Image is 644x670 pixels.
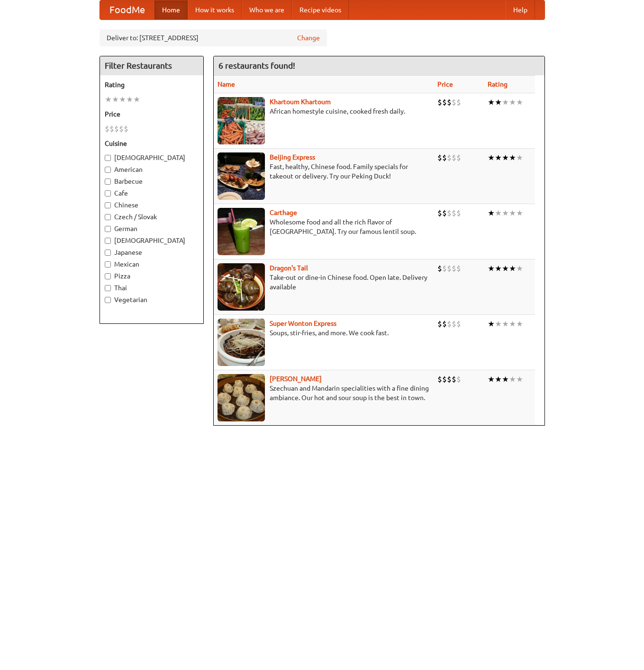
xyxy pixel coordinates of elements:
ng-pluralize: 6 restaurants found! [218,61,295,70]
li: ★ [516,319,523,329]
li: ★ [488,152,495,163]
li: $ [442,152,447,163]
a: Recipe videos [292,0,349,19]
label: Thai [105,283,199,293]
img: khartoum.jpg [218,97,265,144]
input: American [105,167,111,173]
li: $ [105,124,109,134]
li: $ [119,124,124,134]
input: Chinese [105,202,111,208]
a: Beijing Express [270,153,315,161]
h5: Cuisine [105,139,199,148]
li: ★ [133,94,140,105]
li: $ [452,152,456,163]
li: $ [437,152,442,163]
h5: Price [105,109,199,119]
h5: Rating [105,80,199,89]
li: ★ [516,374,523,384]
li: ★ [105,94,112,105]
label: Cafe [105,188,199,198]
label: Japanese [105,248,199,257]
li: ★ [495,97,502,107]
p: Soups, stir-fries, and more. We cook fast. [218,328,430,338]
li: ★ [495,319,502,329]
li: ★ [502,319,509,329]
a: Rating [488,80,508,88]
li: ★ [502,263,509,274]
li: $ [114,124,119,134]
li: ★ [495,208,502,218]
a: Dragon's Tail [270,264,308,272]
li: ★ [502,374,509,384]
li: ★ [488,97,495,107]
label: German [105,224,199,233]
label: [DEMOGRAPHIC_DATA] [105,236,199,245]
li: ★ [488,319,495,329]
li: ★ [516,152,523,163]
a: [PERSON_NAME] [270,375,322,383]
li: ★ [509,97,516,107]
a: Price [437,80,453,88]
a: Carthage [270,209,297,216]
li: $ [456,374,461,384]
a: Help [506,0,535,19]
label: Czech / Slovak [105,212,199,222]
li: ★ [509,263,516,274]
p: African homestyle cuisine, cooked fresh daily. [218,107,430,116]
input: German [105,226,111,232]
li: ★ [509,374,516,384]
li: $ [109,124,114,134]
p: Fast, healthy, Chinese food. Family specials for takeout or delivery. Try our Peking Duck! [218,162,430,181]
p: Szechuan and Mandarin specialities with a fine dining ambiance. Our hot and sour soup is the best... [218,384,430,402]
li: $ [447,263,452,274]
a: Name [218,80,235,88]
label: Mexican [105,259,199,269]
input: Barbecue [105,179,111,185]
a: FoodMe [100,0,154,19]
a: Who we are [242,0,292,19]
li: $ [124,124,128,134]
input: Mexican [105,261,111,268]
div: Deliver to: [STREET_ADDRESS] [100,29,327,46]
li: $ [447,319,452,329]
li: ★ [516,97,523,107]
p: Take-out or dine-in Chinese food. Open late. Delivery available [218,273,430,292]
li: $ [437,319,442,329]
label: Barbecue [105,177,199,186]
li: $ [437,97,442,107]
li: $ [452,208,456,218]
li: ★ [495,374,502,384]
li: $ [452,97,456,107]
li: ★ [516,263,523,274]
li: $ [447,374,452,384]
input: Vegetarian [105,297,111,303]
label: Pizza [105,271,199,281]
li: ★ [502,97,509,107]
li: ★ [126,94,133,105]
img: carthage.jpg [218,208,265,255]
li: $ [442,97,447,107]
img: beijing.jpg [218,152,265,200]
li: ★ [509,152,516,163]
li: ★ [509,319,516,329]
li: $ [456,319,461,329]
a: Change [297,33,320,43]
a: Khartoum Khartoum [270,98,331,106]
a: Super Wonton Express [270,320,336,327]
label: Chinese [105,200,199,210]
li: $ [452,263,456,274]
input: Czech / Slovak [105,214,111,220]
li: $ [456,208,461,218]
li: ★ [112,94,119,105]
li: ★ [502,152,509,163]
input: [DEMOGRAPHIC_DATA] [105,155,111,161]
label: Vegetarian [105,295,199,304]
img: dragon.jpg [218,263,265,311]
li: $ [456,152,461,163]
li: $ [452,374,456,384]
li: ★ [488,208,495,218]
input: Cafe [105,190,111,197]
li: $ [442,374,447,384]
